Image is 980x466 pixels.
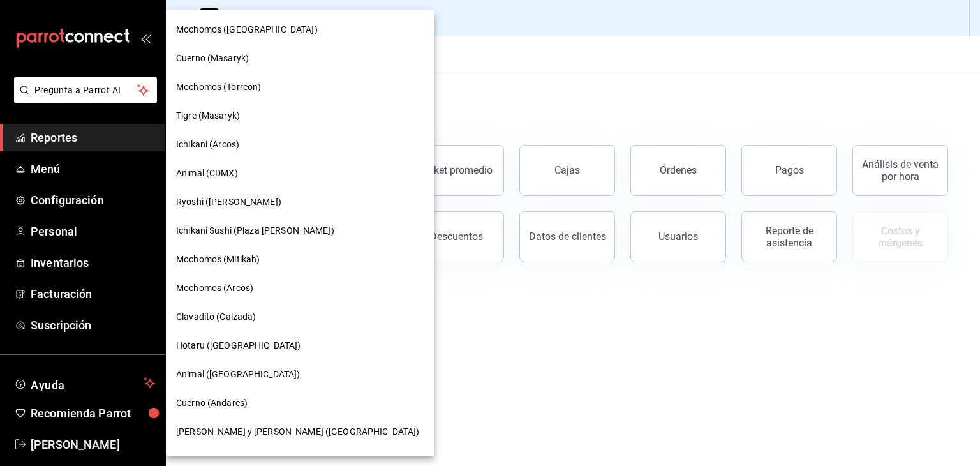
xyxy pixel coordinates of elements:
[176,425,419,439] span: [PERSON_NAME] y [PERSON_NAME] ([GEOGRAPHIC_DATA])
[166,15,434,44] div: Mochomos ([GEOGRAPHIC_DATA])
[176,138,239,151] span: Ichikani (Arcos)
[166,274,434,303] div: Mochomos (Arcos)
[166,73,434,101] div: Mochomos (Torreon)
[166,245,434,274] div: Mochomos (Mitikah)
[166,389,434,417] div: Cuerno (Andares)
[166,417,434,446] div: [PERSON_NAME] y [PERSON_NAME] ([GEOGRAPHIC_DATA])
[166,101,434,130] div: Tigre (Masaryk)
[176,52,249,65] span: Cuerno (Masaryk)
[176,368,300,381] span: Animal ([GEOGRAPHIC_DATA])
[166,44,434,73] div: Cuerno (Masaryk)
[166,130,434,159] div: Ichikani (Arcos)
[166,188,434,216] div: Ryoshi ([PERSON_NAME])
[166,159,434,188] div: Animal (CDMX)
[176,23,318,36] span: Mochomos ([GEOGRAPHIC_DATA])
[176,109,240,123] span: Tigre (Masaryk)
[166,331,434,360] div: Hotaru ([GEOGRAPHIC_DATA])
[176,282,253,295] span: Mochomos (Arcos)
[166,303,434,331] div: Clavadito (Calzada)
[166,360,434,389] div: Animal ([GEOGRAPHIC_DATA])
[176,310,256,324] span: Clavadito (Calzada)
[176,396,248,410] span: Cuerno (Andares)
[176,80,261,94] span: Mochomos (Torreon)
[176,195,281,209] span: Ryoshi ([PERSON_NAME])
[166,216,434,245] div: Ichikani Sushi (Plaza [PERSON_NAME])
[176,167,238,180] span: Animal (CDMX)
[176,339,301,352] span: Hotaru ([GEOGRAPHIC_DATA])
[176,224,334,237] span: Ichikani Sushi (Plaza [PERSON_NAME])
[176,253,260,266] span: Mochomos (Mitikah)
